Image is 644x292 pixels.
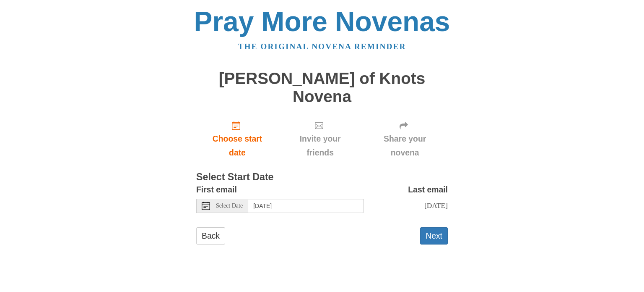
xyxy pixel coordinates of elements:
[408,183,448,197] label: Last email
[370,132,439,160] span: Share your novena
[196,227,225,245] a: Back
[420,227,448,245] button: Next
[196,70,448,105] h1: [PERSON_NAME] of Knots Novena
[216,203,243,209] span: Select Date
[278,114,362,164] div: Click "Next" to confirm your start date first.
[424,201,448,210] span: [DATE]
[362,114,448,164] div: Click "Next" to confirm your start date first.
[205,132,270,160] span: Choose start date
[196,172,448,183] h3: Select Start Date
[196,183,237,197] label: First email
[196,114,278,164] a: Choose start date
[238,42,406,51] a: The original novena reminder
[287,132,353,160] span: Invite your friends
[194,6,450,37] a: Pray More Novenas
